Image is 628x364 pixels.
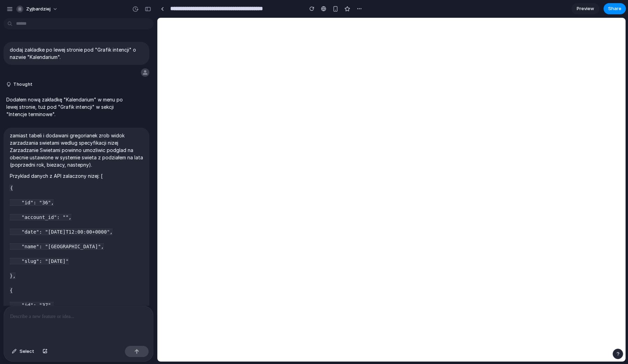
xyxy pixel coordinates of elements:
[26,6,51,13] span: zyjbardziej
[608,5,621,12] span: Share
[10,46,143,61] p: dodaj zakladke po lewej stronie pod "Grafik intencji" o nazwie "Kalendarium".
[10,172,143,180] p: Przyklad danych z API zalaczony nizej: [
[577,5,594,12] span: Preview
[10,132,143,168] p: zamiast tabeli i dodawani gregorianek zrob widok zarzadzania swietami wedlug specyfikacji nizej Z...
[571,3,599,14] a: Preview
[604,3,626,14] button: Share
[14,3,61,15] button: zyjbardziej
[8,346,38,357] button: Select
[20,348,34,355] span: Select
[6,96,123,118] p: Dodałem nową zakładkę "Kalendarium" w menu po lewej stronie, tuż pod "Grafik intencji" w sekcji "...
